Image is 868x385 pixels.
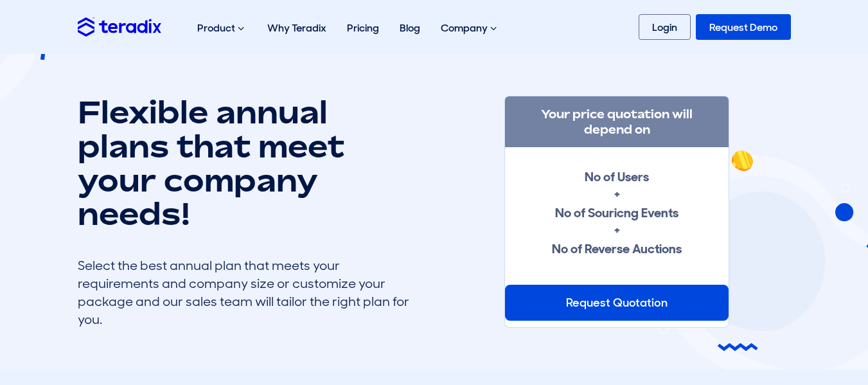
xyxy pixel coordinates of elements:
[430,8,509,49] div: Company
[257,8,337,48] a: Why Teradix
[389,8,430,48] a: Blog
[639,14,691,40] a: Login
[337,8,389,48] a: Pricing
[187,8,257,49] div: Product
[78,256,412,328] div: Select the best annual plan that meets your requirements and company size or customize your packa...
[505,96,729,147] h3: Your price quotation will depend on
[78,95,412,231] h1: Flexible annual plans that meet your company needs!
[505,285,729,321] div: Request Quotation
[78,17,161,36] img: Teradix logo
[696,14,791,40] a: Request Demo
[552,168,682,257] strong: No of Users + No of Souricng Events + No of Reverse Auctions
